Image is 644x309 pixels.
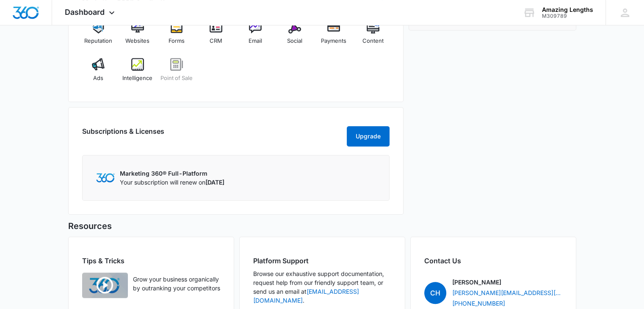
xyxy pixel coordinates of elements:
a: Point of Sale [160,58,193,88]
img: Marketing 360 Logo [96,173,115,182]
span: CH [424,282,446,304]
div: account name [542,6,593,13]
span: Dashboard [65,8,105,17]
span: Forms [169,37,185,45]
p: [PERSON_NAME] [452,278,501,287]
a: CRM [200,21,232,51]
h5: Resources [68,220,576,232]
span: Social [287,37,302,45]
span: Content [362,37,384,45]
span: Ads [93,74,103,83]
h2: Tips & Tricks [82,256,220,266]
a: Email [239,21,272,51]
a: [PERSON_NAME][EMAIL_ADDRESS][PERSON_NAME][DOMAIN_NAME] [452,288,562,297]
span: Websites [125,37,149,45]
span: Email [249,37,262,45]
p: Your subscription will renew on [120,178,224,187]
p: Browse our exhaustive support documentation, request help from our friendly support team, or send... [253,269,391,305]
a: Content [357,21,390,51]
button: Upgrade [347,126,390,146]
span: Reputation [84,37,112,45]
a: Ads [82,58,115,88]
span: Point of Sale [160,74,193,83]
a: Reputation [82,21,115,51]
a: Websites [121,21,154,51]
a: Forms [160,21,193,51]
h2: Subscriptions & Licenses [82,126,164,143]
div: account id [542,13,593,19]
a: [PHONE_NUMBER] [452,299,505,308]
h2: Platform Support [253,256,391,266]
p: Marketing 360® Full-Platform [120,169,224,178]
span: CRM [210,37,222,45]
img: Quick Overview Video [82,273,128,298]
a: Intelligence [121,58,154,88]
span: Intelligence [122,74,152,83]
span: Payments [321,37,346,45]
a: Payments [318,21,350,51]
a: Social [278,21,311,51]
h2: Contact Us [424,256,562,266]
span: [DATE] [205,179,224,186]
p: Grow your business organically by outranking your competitors [133,275,220,292]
